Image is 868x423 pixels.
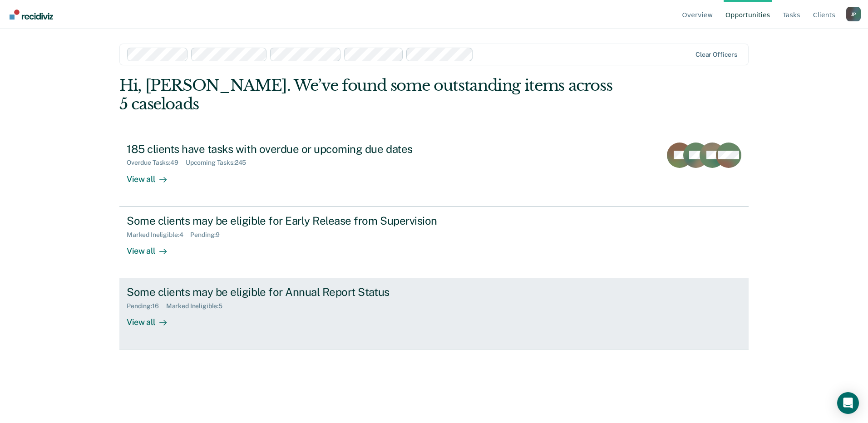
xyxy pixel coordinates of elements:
div: Hi, [PERSON_NAME]. We’ve found some outstanding items across 5 caseloads [119,76,623,113]
div: Upcoming Tasks : 245 [186,159,254,167]
a: Some clients may be eligible for Early Release from SupervisionMarked Ineligible:4Pending:9View all [119,207,749,278]
div: Marked Ineligible : 5 [166,302,230,310]
a: Some clients may be eligible for Annual Report StatusPending:16Marked Ineligible:5View all [119,278,749,349]
a: 185 clients have tasks with overdue or upcoming due datesOverdue Tasks:49Upcoming Tasks:245View all [119,135,749,207]
div: Some clients may be eligible for Early Release from Supervision [127,214,445,227]
div: View all [127,310,178,328]
button: Profile dropdown button [846,7,861,21]
div: Overdue Tasks : 49 [127,159,186,167]
div: Clear officers [695,51,737,59]
div: Marked Ineligible : 4 [127,231,190,239]
div: View all [127,238,178,256]
div: View all [127,167,178,184]
div: Pending : 16 [127,302,166,310]
div: Some clients may be eligible for Annual Report Status [127,285,445,299]
img: Recidiviz [10,10,53,20]
div: Pending : 9 [190,231,227,239]
div: Open Intercom Messenger [837,392,859,414]
div: J P [846,7,861,21]
div: 185 clients have tasks with overdue or upcoming due dates [127,143,445,156]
